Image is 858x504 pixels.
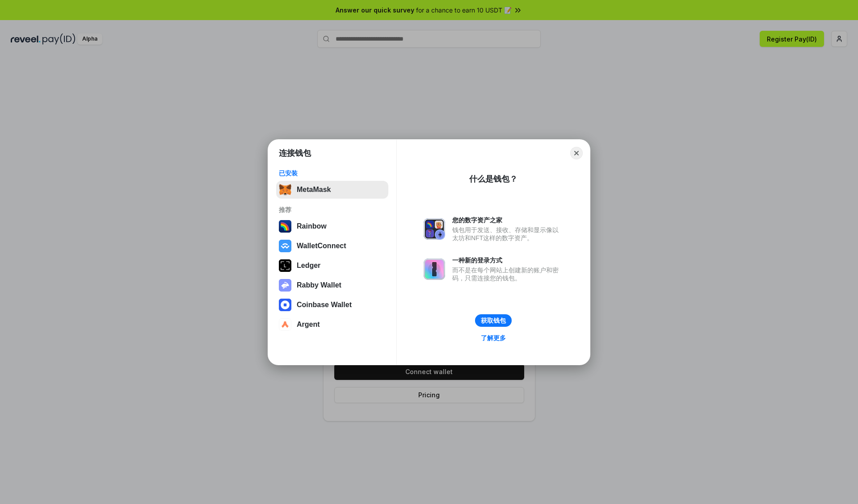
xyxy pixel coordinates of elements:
[279,148,311,158] h1: 连接钱包
[297,281,341,289] div: Rabby Wallet
[276,316,388,333] button: Argent
[279,299,291,311] img: svg+xml,%3Csvg%20width%3D%2228%22%20height%3D%2228%22%20viewBox%3D%220%200%2028%2028%22%20fill%3D...
[424,258,445,280] img: svg+xml,%3Csvg%20xmlns%3D%22http%3A%2F%2Fwww.w3.org%2F2000%2Fsvg%22%20fill%3D%22none%22%20viewBox...
[279,318,291,331] img: svg+xml,%3Csvg%20width%3D%2228%22%20height%3D%2228%22%20viewBox%3D%220%200%2028%2028%22%20fill%3D...
[297,222,327,230] div: Rainbow
[481,334,506,342] div: 了解更多
[297,321,320,329] div: Argent
[424,218,445,240] img: svg+xml,%3Csvg%20xmlns%3D%22http%3A%2F%2Fwww.w3.org%2F2000%2Fsvg%22%20fill%3D%22none%22%20viewBox...
[279,220,291,233] img: svg+xml,%3Csvg%20width%3D%22120%22%20height%3D%22120%22%20viewBox%3D%220%200%20120%20120%22%20fil...
[279,169,386,177] div: 已安装
[276,276,388,294] button: Rabby Wallet
[452,216,563,224] div: 您的数字资产之家
[297,301,352,309] div: Coinbase Wallet
[279,206,386,214] div: 推荐
[279,259,291,272] img: svg+xml,%3Csvg%20xmlns%3D%22http%3A%2F%2Fwww.w3.org%2F2000%2Fsvg%22%20width%3D%2228%22%20height%3...
[452,266,563,282] div: 而不是在每个网站上创建新的账户和密码，只需连接您的钱包。
[276,296,388,314] button: Coinbase Wallet
[297,262,320,270] div: Ledger
[279,279,291,292] img: svg+xml,%3Csvg%20xmlns%3D%22http%3A%2F%2Fwww.w3.org%2F2000%2Fsvg%22%20fill%3D%22none%22%20viewBox...
[570,147,583,159] button: Close
[297,242,346,250] div: WalletConnect
[475,332,511,344] a: 了解更多
[279,240,291,252] img: svg+xml,%3Csvg%20width%3D%2228%22%20height%3D%2228%22%20viewBox%3D%220%200%2028%2028%22%20fill%3D...
[452,226,563,242] div: 钱包用于发送、接收、存储和显示像以太坊和NFT这样的数字资产。
[469,174,517,184] div: 什么是钱包？
[452,256,563,264] div: 一种新的登录方式
[276,237,388,255] button: WalletConnect
[276,257,388,275] button: Ledger
[475,314,512,327] button: 获取钱包
[297,186,331,194] div: MetaMask
[279,183,291,196] img: svg+xml,%3Csvg%20fill%3D%22none%22%20height%3D%2233%22%20viewBox%3D%220%200%2035%2033%22%20width%...
[276,217,388,235] button: Rainbow
[276,181,388,199] button: MetaMask
[481,317,506,325] div: 获取钱包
